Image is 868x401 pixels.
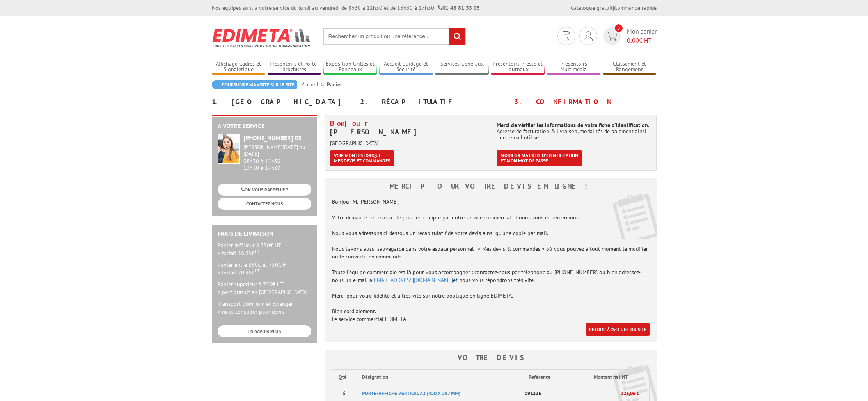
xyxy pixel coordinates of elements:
[332,370,356,385] th: Qté
[243,144,311,157] div: [PERSON_NAME][DATE] au [DATE]
[218,250,260,257] span: > forfait 16.95€
[325,350,657,365] h3: Votre Devis
[571,4,613,11] a: Catalogue gratuit
[497,150,582,166] a: Modifier ma fiche d'identificationet mon mot de passe
[243,144,311,171] div: 08h30 à 12h30 13h30 à 17h30
[627,36,639,44] span: 0,00
[218,123,311,130] h2: A votre service
[243,134,302,142] strong: [PHONE_NUMBER] 03
[449,28,465,45] input: rechercher
[360,95,508,109] div: 2. Récapitulatif
[218,269,260,276] span: > forfait 20.95€
[356,370,522,385] th: Désignation
[212,80,297,89] a: Poursuivre ma visite sur le site
[325,194,657,342] div: Bonjour M. [PERSON_NAME], Votre demande de devis a été prise en compte par notre service commerci...
[571,4,657,12] div: |
[372,276,453,283] a: [EMAIL_ADDRESS][DOMAIN_NAME]
[522,387,567,400] p: 091225
[218,198,311,210] a: CONTACTEZ-NOUS
[302,81,327,88] a: Accueil
[212,61,266,73] a: Affichage Cadres et Signalétique
[218,280,311,296] p: Panier supérieur à 750€ HT
[330,150,394,166] a: Voir mon historiquemes devis et commandes
[218,325,311,337] a: EN SAVOIR PLUS
[606,32,618,41] img: devis rapide
[218,261,311,276] p: Panier entre 350€ et 750€ HT
[325,178,657,194] h3: Merci pour votre devis en ligne !
[327,80,342,88] li: Panier
[212,4,480,12] div: Nos équipes sont à votre service du lundi au vendredi de 8h30 à 12h30 et de 13h30 à 17h30
[323,61,377,73] a: Exposition Grilles et Panneaux
[601,27,657,45] a: devis rapide 0 Mon panier 0,00€ HT
[586,323,650,336] a: Retour à l'accueil du site
[268,61,321,73] a: Présentoirs et Porte-brochures
[573,374,648,381] p: Montant net HT
[567,387,639,400] p: 126,06 €
[563,31,570,41] img: devis rapide
[212,23,311,52] img: Edimeta
[379,61,433,73] a: Accueil Guidage et Sécurité
[522,370,567,385] th: Référence
[497,121,649,128] b: Merci de vérifier les informations de votre fiche d’identification.
[627,27,657,45] span: Mon panier
[330,140,485,146] p: [GEOGRAPHIC_DATA]
[330,119,485,136] h4: [PERSON_NAME]
[627,36,657,45] span: € HT
[255,248,260,254] sup: HT
[584,31,593,41] img: devis rapide
[547,61,601,73] a: Présentoirs Multimédia
[435,61,489,73] a: Services Généraux
[323,28,466,45] input: Rechercher un produit ou une référence...
[508,95,657,109] div: 3. Confirmation
[218,184,311,196] a: ON VOUS RAPPELLE ?
[218,308,284,315] span: > nous consulter pour devis
[218,230,311,237] h2: Frais de Livraison
[362,390,460,397] a: PORTE-AFFICHE VERTICAL A3 (420 X 297 MM)
[438,4,480,11] strong: 01 46 81 33 03
[218,134,240,164] img: widget-service.jpg
[603,61,657,73] a: Classement et Rangement
[218,241,311,257] p: Panier inférieur à 350€ HT
[212,95,360,109] div: 1. [GEOGRAPHIC_DATA]
[497,122,654,141] p: Adresse de facturation & livraison, modalités de paiement ainsi que l’email utilisé.
[218,289,308,296] span: > port gratuit en [GEOGRAPHIC_DATA]
[255,268,260,273] sup: HT
[218,300,311,315] p: Transport Dom-Tom et Etranger
[615,24,623,32] span: 0
[614,4,657,11] a: Commande rapide
[491,61,545,73] a: Présentoirs Presse et Journaux
[330,119,371,128] span: Bonjour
